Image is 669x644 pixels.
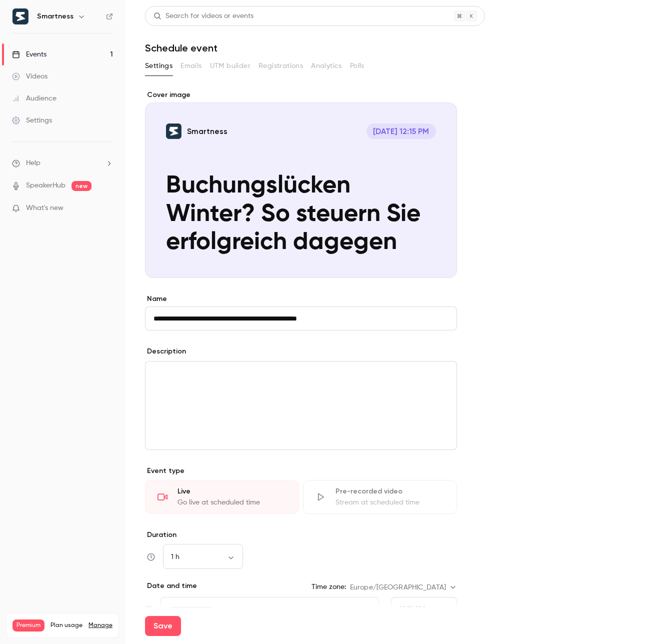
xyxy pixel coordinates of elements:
a: SpeakerHub [26,180,65,191]
button: Save [145,616,181,636]
div: Videos [12,71,47,81]
span: Polls [350,61,364,71]
span: What's new [26,203,63,213]
span: new [71,181,91,191]
h6: Smartness [37,11,73,21]
div: Live [177,486,286,496]
button: Settings [145,58,172,74]
span: Analytics [311,61,342,71]
section: Cover image [145,90,457,278]
span: Help [26,158,40,168]
a: Manage [88,621,112,629]
div: Pre-recorded video [335,486,444,496]
label: Name [145,294,457,304]
div: Go live at scheduled time [177,497,286,507]
li: help-dropdown-opener [12,158,113,168]
p: Event type [145,466,457,476]
section: description [145,361,457,450]
div: Europe/[GEOGRAPHIC_DATA] [350,582,457,592]
span: Premium [12,619,44,631]
div: Pre-recorded videoStream at scheduled time [303,480,457,514]
div: Events [12,49,46,59]
div: LiveGo live at scheduled time [145,480,299,514]
div: 1 h [163,552,243,562]
div: Settings [12,115,52,125]
p: Date and time [145,581,197,591]
label: Description [145,346,186,356]
img: Smartness [12,8,28,24]
span: Plan usage [50,621,82,629]
label: Duration [145,530,457,540]
h1: Schedule event [145,42,649,54]
span: Emails [180,61,201,71]
label: Cover image [145,90,457,100]
div: editor [145,361,456,449]
span: UTM builder [210,61,250,71]
div: Stream at scheduled time [335,497,444,507]
div: Audience [12,93,56,103]
span: Registrations [258,61,303,71]
label: Time zone: [311,582,346,592]
div: Search for videos or events [153,11,253,21]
